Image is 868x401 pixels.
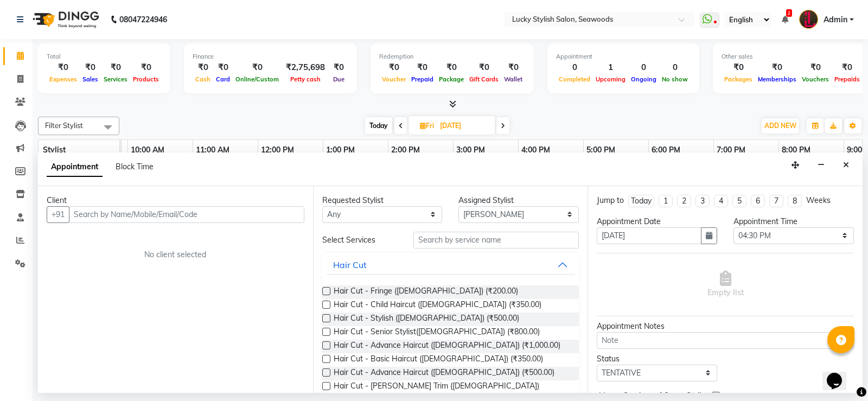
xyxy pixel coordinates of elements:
[597,353,717,365] div: Status
[128,142,167,158] a: 10:00 AM
[388,142,423,158] a: 2:00 PM
[193,52,348,61] div: Finance
[751,195,765,207] li: 6
[597,195,624,206] div: Jump to
[593,61,628,74] div: 1
[334,353,543,367] span: Hair Cut - Basic Haircut ([DEMOGRAPHIC_DATA]) (₹350.00)
[786,9,792,17] span: 2
[782,15,788,24] a: 2
[47,195,304,206] div: Client
[409,61,436,74] div: ₹0
[213,75,233,83] span: Card
[409,75,436,83] span: Prepaid
[799,61,832,74] div: ₹0
[722,61,755,74] div: ₹0
[467,75,501,83] span: Gift Cards
[334,367,554,380] span: Hair Cut - Advance Haircut ([DEMOGRAPHIC_DATA]) (₹500.00)
[556,75,593,83] span: Completed
[769,195,783,207] li: 7
[519,142,553,158] a: 4:00 PM
[649,142,683,158] a: 6:00 PM
[733,216,854,227] div: Appointment Time
[130,75,162,83] span: Products
[330,75,347,83] span: Due
[213,61,233,74] div: ₹0
[329,61,348,74] div: ₹0
[327,255,575,275] button: Hair Cut
[722,75,755,83] span: Packages
[454,142,488,158] a: 3:00 PM
[631,195,652,207] div: Today
[119,4,167,35] b: 08047224946
[832,61,863,74] div: ₹0
[288,75,323,83] span: Petty cash
[436,61,467,74] div: ₹0
[597,216,717,227] div: Appointment Date
[799,75,832,83] span: Vouchers
[707,271,744,298] span: Empty list
[47,61,80,74] div: ₹0
[333,258,367,271] div: Hair Cut
[437,118,491,134] input: 2025-09-05
[193,142,232,158] a: 11:00 AM
[233,75,282,83] span: Online/Custom
[334,340,560,353] span: Hair Cut - Advance Haircut ([DEMOGRAPHIC_DATA]) (₹1,000.00)
[458,195,579,206] div: Assigned Stylist
[501,61,525,74] div: ₹0
[80,75,101,83] span: Sales
[47,52,162,61] div: Total
[365,117,392,134] span: Today
[755,61,799,74] div: ₹0
[130,61,162,74] div: ₹0
[764,122,796,130] span: ADD NEW
[556,52,691,61] div: Appointment
[47,206,69,223] button: +91
[80,61,101,74] div: ₹0
[413,232,579,249] input: Search by service name
[628,75,659,83] span: Ongoing
[695,195,710,207] li: 3
[806,195,831,206] div: Weeks
[659,195,673,207] li: 1
[799,10,818,29] img: Admin
[379,61,409,74] div: ₹0
[314,234,405,246] div: Select Services
[597,321,854,332] div: Appointment Notes
[334,285,518,299] span: Hair Cut - Fringe ([DEMOGRAPHIC_DATA]) (₹200.00)
[838,157,854,174] button: Close
[732,195,746,207] li: 5
[822,358,857,390] iframe: chat widget
[47,157,103,177] span: Appointment
[323,142,358,158] a: 1:00 PM
[101,75,130,83] span: Services
[73,249,278,260] div: No client selected
[334,299,541,313] span: Hair Cut - Child Haircut ([DEMOGRAPHIC_DATA]) (₹350.00)
[556,61,593,74] div: 0
[233,61,282,74] div: ₹0
[193,61,213,74] div: ₹0
[193,75,213,83] span: Cash
[628,61,659,74] div: 0
[677,195,691,207] li: 2
[101,61,130,74] div: ₹0
[417,122,437,130] span: Fri
[832,75,863,83] span: Prepaids
[334,326,540,340] span: Hair Cut - Senior Stylist([DEMOGRAPHIC_DATA]) (₹800.00)
[47,75,80,83] span: Expenses
[714,195,728,207] li: 4
[593,75,628,83] span: Upcoming
[714,142,748,158] a: 7:00 PM
[436,75,467,83] span: Package
[45,121,83,130] span: Filter Stylist
[69,206,304,223] input: Search by Name/Mobile/Email/Code
[755,75,799,83] span: Memberships
[43,145,66,155] span: Stylist
[824,14,847,26] span: Admin
[779,142,813,158] a: 8:00 PM
[322,195,443,206] div: Requested Stylist
[379,52,525,61] div: Redemption
[334,313,519,326] span: Hair Cut - Stylish ([DEMOGRAPHIC_DATA]) (₹500.00)
[659,75,691,83] span: No show
[258,142,297,158] a: 12:00 PM
[501,75,525,83] span: Wallet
